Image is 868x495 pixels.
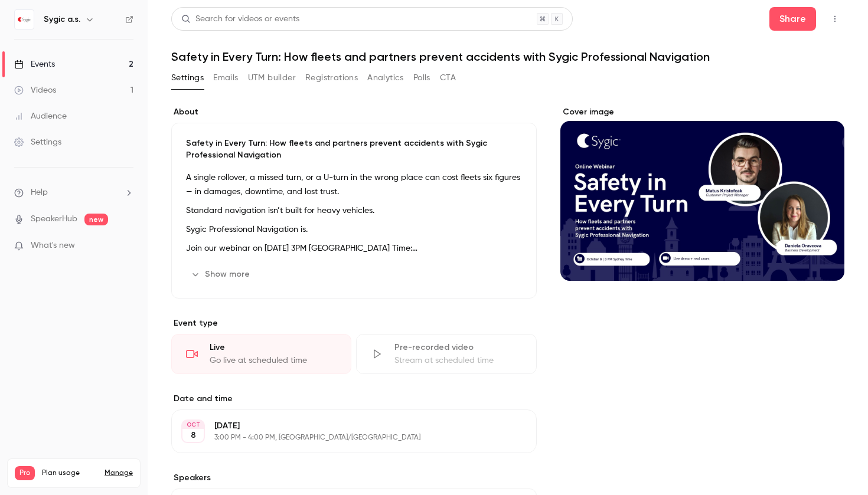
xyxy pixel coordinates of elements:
[84,214,108,225] span: new
[31,213,77,225] a: SpeakerHub
[191,430,196,441] p: 8
[440,68,456,87] button: CTA
[210,355,337,366] div: Go live at scheduled time
[186,265,257,284] button: Show more
[31,240,75,252] span: What's new
[394,355,521,366] div: Stream at scheduled time
[171,334,351,374] div: LiveGo live at scheduled time
[181,13,299,25] div: Search for videos or events
[14,84,56,96] div: Videos
[394,342,521,353] div: Pre-recorded video
[248,68,296,87] button: UTM builder
[367,68,404,87] button: Analytics
[214,433,474,442] p: 3:00 PM - 4:00 PM, [GEOGRAPHIC_DATA]/[GEOGRAPHIC_DATA]
[119,241,133,251] iframe: Noticeable Trigger
[171,393,537,405] label: Date and time
[15,466,35,480] span: Pro
[186,241,522,255] p: Join our webinar on [DATE] 3PM [GEOGRAPHIC_DATA] Time:
[305,68,358,87] button: Registrations
[214,420,474,432] p: [DATE]
[14,136,61,148] div: Settings
[213,68,238,87] button: Emails
[560,106,844,281] section: Cover image
[171,472,537,484] label: Speakers
[769,7,816,31] button: Share
[31,186,48,199] span: Help
[44,14,80,25] h6: Sygic a.s.
[14,186,133,199] li: help-dropdown-opener
[14,110,67,122] div: Audience
[186,222,522,237] p: Sygic Professional Navigation is.
[42,468,97,478] span: Plan usage
[171,50,844,64] h1: Safety in Every Turn: How fleets and partners prevent accidents with Sygic Professional Navigation
[105,468,133,478] a: Manage
[171,317,537,329] p: Event type
[15,10,34,29] img: Sygic a.s.
[560,106,844,118] label: Cover image
[171,68,204,87] button: Settings
[186,171,522,199] p: A single rollover, a missed turn, or a U-turn in the wrong place can cost fleets six figures — in...
[210,342,337,353] div: Live
[356,334,536,374] div: Pre-recorded videoStream at scheduled time
[171,106,537,118] label: About
[186,204,522,218] p: Standard navigation isn’t built for heavy vehicles.
[186,137,522,161] p: Safety in Every Turn: How fleets and partners prevent accidents with Sygic Professional Navigation
[182,421,204,429] div: OCT
[413,68,430,87] button: Polls
[14,58,55,70] div: Events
